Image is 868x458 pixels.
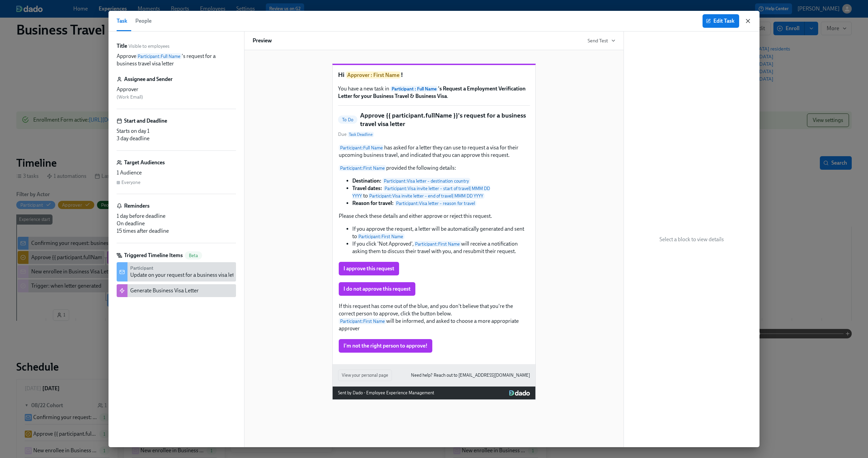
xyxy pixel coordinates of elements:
[130,287,199,294] div: Generate Business Visa Letter
[338,389,434,397] div: Sent by Dado - Employee Experience Management
[124,202,150,210] h6: Reminders
[117,16,127,26] span: Task
[135,16,152,26] span: People
[124,252,183,259] h6: Triggered Timeline Items
[346,71,401,79] span: Approver : First Name
[124,159,165,166] h6: Target Audiences
[130,265,153,271] strong: Participant
[348,132,374,137] span: Task Deadline
[338,338,530,353] div: I'm not the right person to approve!
[338,261,530,276] div: I approve this request
[117,169,236,176] div: 1 Audience
[338,85,530,100] p: You have a new task in .
[338,131,374,138] span: Due
[117,94,143,100] span: ( Work Email )
[117,212,236,220] div: 1 day before deadline
[338,85,526,99] strong: 's Request a Employment Verification Letter for your Business Travel & Business Visa
[338,70,530,80] h1: Hi !
[338,282,530,296] div: I do not approve this request
[121,179,140,186] div: Everyone
[338,117,357,122] span: To Do
[253,37,272,44] h6: Preview
[117,220,236,227] div: On deadline
[124,76,173,83] h6: Assignee and Sender
[117,42,127,50] label: Title
[117,86,236,93] div: Approver
[117,53,236,67] p: Approve 's request for a business travel visa letter
[509,390,530,396] img: Dado
[411,372,530,379] a: Need help? Reach out to [EMAIL_ADDRESS][DOMAIN_NAME]
[117,262,236,282] div: ParticipantUpdate on your request for a business visa letter
[342,372,388,379] span: View your personal page
[707,18,734,24] span: Edit Task
[338,143,530,256] div: Participant:Full Namehas asked for a letter they can use to request a visa for their upcoming bus...
[117,227,236,235] div: 15 times after deadline
[703,14,739,28] button: Edit Task
[124,117,167,125] h6: Start and Deadline
[117,135,150,142] span: 3 day deadline
[117,284,236,297] div: Generate Business Visa Letter
[185,253,202,258] span: Beta
[117,127,236,135] div: Starts on day 1
[129,43,170,49] span: Visible to employees
[390,86,438,92] span: Participant : Full Name
[588,37,615,44] button: Send Test
[130,271,240,279] div: Update on your request for a business visa letter
[338,370,392,381] button: View your personal page
[136,53,182,59] span: Participant : Full Name
[338,302,530,333] div: If this request has come out of the blue, and you don't believe that you're the correct person to...
[360,111,530,128] h5: Approve {{ participant.fullName }}'s request for a business travel visa letter
[624,32,759,447] div: Select a block to view details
